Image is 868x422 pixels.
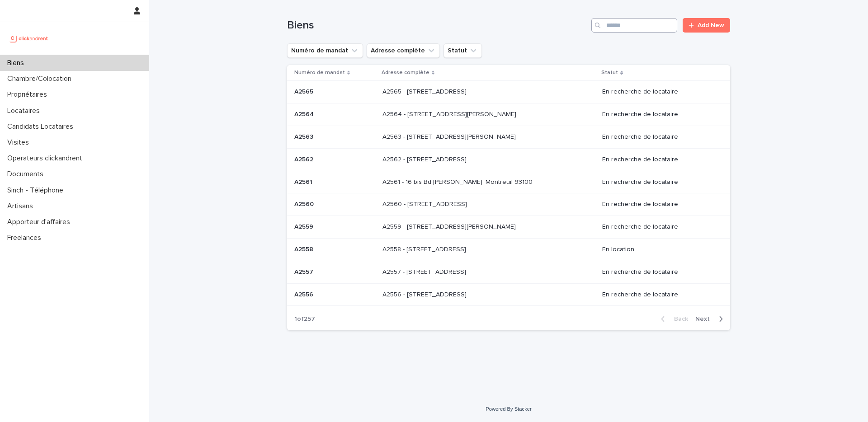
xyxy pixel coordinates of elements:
[698,22,724,28] span: Add New
[443,43,482,58] button: Statut
[4,90,54,99] p: Propriétaires
[4,218,77,226] p: Apporteur d'affaires
[287,261,730,283] tr: A2557A2557 A2557 - [STREET_ADDRESS]A2557 - [STREET_ADDRESS] En recherche de locataire
[287,148,730,171] tr: A2562A2562 A2562 - [STREET_ADDRESS]A2562 - [STREET_ADDRESS] En recherche de locataire
[287,283,730,306] tr: A2556A2556 A2556 - [STREET_ADDRESS]A2556 - [STREET_ADDRESS] En recherche de locataire
[287,171,730,193] tr: A2561A2561 A2561 - 16 bis Bd [PERSON_NAME], Montreuil 93100A2561 - 16 bis Bd [PERSON_NAME], Montr...
[382,68,429,78] p: Adresse complète
[294,68,345,78] p: Numéro de mandat
[287,238,730,261] tr: A2558A2558 A2558 - [STREET_ADDRESS]A2558 - [STREET_ADDRESS] En location
[287,19,588,32] h1: Biens
[287,103,730,126] tr: A2564A2564 A2564 - [STREET_ADDRESS][PERSON_NAME]A2564 - [STREET_ADDRESS][PERSON_NAME] En recherch...
[602,88,716,96] p: En recherche de locataire
[294,289,315,299] p: A2556
[669,316,688,322] span: Back
[294,177,314,186] p: A2561
[4,107,47,115] p: Locataires
[602,133,716,141] p: En recherche de locataire
[294,109,316,118] p: A2564
[4,170,51,178] p: Documents
[287,216,730,239] tr: A2559A2559 A2559 - [STREET_ADDRESS][PERSON_NAME]A2559 - [STREET_ADDRESS][PERSON_NAME] En recherch...
[602,223,716,231] p: En recherche de locataire
[382,177,534,186] p: A2561 - 16 bis Bd [PERSON_NAME], Montreuil 93100
[287,126,730,148] tr: A2563A2563 A2563 - [STREET_ADDRESS][PERSON_NAME]A2563 - [STREET_ADDRESS][PERSON_NAME] En recherch...
[695,316,715,322] span: Next
[287,81,730,103] tr: A2565A2565 A2565 - [STREET_ADDRESS]A2565 - [STREET_ADDRESS] En recherche de locataire
[601,68,618,78] p: Statut
[602,178,716,186] p: En recherche de locataire
[654,315,692,323] button: Back
[287,308,322,330] p: 1 of 257
[382,267,468,276] p: A2557 - [STREET_ADDRESS]
[683,18,730,33] a: Add New
[294,131,315,141] p: A2563
[602,291,716,299] p: En recherche de locataire
[602,246,716,253] p: En location
[382,199,469,208] p: A2560 - [STREET_ADDRESS]
[294,154,315,164] p: A2562
[692,315,730,323] button: Next
[4,186,71,195] p: Sinch - Téléphone
[382,289,468,299] p: A2556 - [STREET_ADDRESS]
[382,109,518,118] p: A2564 - [STREET_ADDRESS][PERSON_NAME]
[602,111,716,118] p: En recherche de locataire
[4,138,36,147] p: Visites
[287,43,363,58] button: Numéro de mandat
[602,268,716,276] p: En recherche de locataire
[294,244,315,253] p: A2558
[7,29,51,47] img: UCB0brd3T0yccxBKYDjQ
[4,75,79,83] p: Chambre/Colocation
[4,234,48,242] p: Freelances
[602,156,716,164] p: En recherche de locataire
[287,193,730,216] tr: A2560A2560 A2560 - [STREET_ADDRESS]A2560 - [STREET_ADDRESS] En recherche de locataire
[591,18,677,33] input: Search
[382,154,468,164] p: A2562 - [STREET_ADDRESS]
[294,267,315,276] p: A2557
[382,131,518,141] p: A2563 - 781 Avenue de Monsieur Teste, Montpellier 34070
[382,244,468,253] p: A2558 - [STREET_ADDRESS]
[294,199,316,208] p: A2560
[486,406,531,412] a: Powered By Stacker
[602,201,716,208] p: En recherche de locataire
[4,154,90,163] p: Operateurs clickandrent
[382,86,468,96] p: A2565 - [STREET_ADDRESS]
[294,86,315,96] p: A2565
[294,221,315,231] p: A2559
[367,43,440,58] button: Adresse complète
[4,59,31,67] p: Biens
[382,221,518,231] p: A2559 - [STREET_ADDRESS][PERSON_NAME]
[4,122,80,131] p: Candidats Locataires
[4,202,40,211] p: Artisans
